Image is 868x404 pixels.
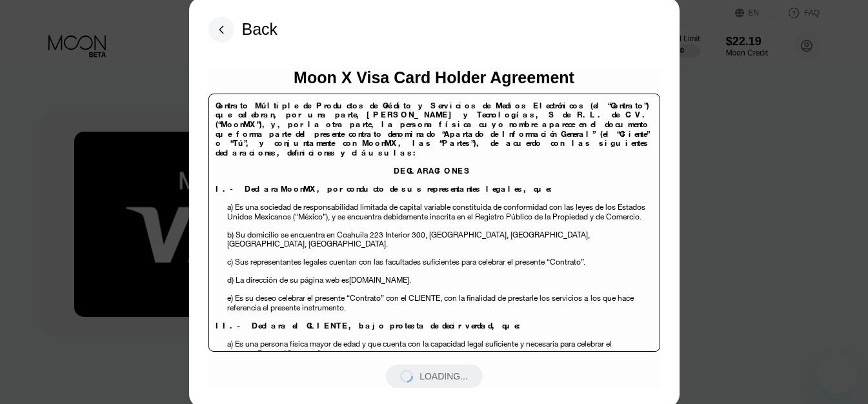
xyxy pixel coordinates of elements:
span: Coahuila 223 Interior 300, [GEOGRAPHIC_DATA], [GEOGRAPHIC_DATA] [337,229,588,240]
span: a) Es una sociedad de responsabilidad limitada de capital variable constituida de conformidad con... [227,201,645,222]
span: [DOMAIN_NAME]. [349,274,411,285]
span: e [227,292,231,303]
span: y, por la otra parte, la persona física cuyo nombre aparece en el documento que forma parte del p... [216,119,650,148]
div: Back [208,17,278,43]
span: ) Es su deseo celebrar el presente “Contrato” con el CLIENTE, con la finalidad de prestarle los s... [231,292,578,303]
div: Moon X Visa Card Holder Agreement [294,68,574,87]
span: MoonMX [362,137,398,148]
span: d [227,274,232,285]
span: los que hace referencia el presente instrumento. [227,292,634,313]
span: , [GEOGRAPHIC_DATA], [GEOGRAPHIC_DATA]. [227,229,590,250]
span: DECLARACIONES [394,165,472,176]
span: , las “Partes”), de acuerdo con las siguientes declaraciones, definiciones y cláusulas: [216,137,650,158]
span: c [227,256,231,267]
span: b) Su domicilio se encuentra en [227,229,335,240]
span: MoonMX [281,183,317,194]
span: Contrato Múltiple de Productos de Crédito y Servicios de Medios Electrónicos (el “Contrato”) que ... [216,100,649,121]
iframe: Button to launch messaging window [816,352,858,394]
span: s a [578,292,588,303]
span: a) Es una persona física mayor de edad y que cuenta con la capacidad legal suficiente y necesaria... [227,338,612,359]
span: ) La dirección de su página web es [232,274,349,285]
span: , por conducto de sus representantes legales, que: [317,183,555,194]
span: I.- Declara [216,183,281,194]
div: Back [242,20,278,39]
span: II.- Declara el CLIENTE, bajo protesta de decir verdad, que: [216,320,523,331]
span: ) Sus representantes legales cuentan con las facultades suficientes para celebrar el presente “Co... [231,256,585,267]
span: [PERSON_NAME] y Tecnologías, S de R.L. de C.V. (“MoonMX”), [216,109,650,130]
